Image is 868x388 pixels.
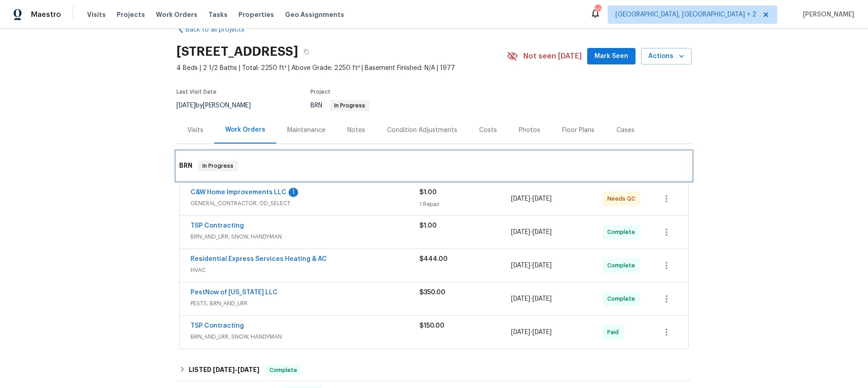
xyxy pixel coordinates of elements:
[511,329,530,335] span: [DATE]
[156,10,197,19] span: Work Orders
[225,125,265,134] div: Work Orders
[176,359,692,381] div: LISTED [DATE]-[DATE]Complete
[419,189,437,196] span: $1.00
[347,126,365,135] div: Notes
[419,289,445,296] span: $350.00
[179,160,192,171] h6: BRN
[511,228,552,237] span: -
[287,126,325,135] div: Maintenance
[616,126,635,135] div: Cases
[285,10,344,19] span: Geo Assignments
[511,296,530,302] span: [DATE]
[615,10,756,19] span: [GEOGRAPHIC_DATA], [GEOGRAPHIC_DATA] + 2
[310,89,331,95] span: Project
[191,299,419,308] span: PESTS, BRN_AND_LRR
[648,51,684,62] span: Actions
[238,367,259,373] span: [DATE]
[511,229,530,235] span: [DATE]
[238,10,274,19] span: Properties
[511,194,552,203] span: -
[213,367,235,373] span: [DATE]
[511,196,530,202] span: [DATE]
[532,296,552,302] span: [DATE]
[594,51,628,62] span: Mark Seen
[641,48,692,65] button: Actions
[187,126,203,135] div: Visits
[189,365,259,376] h6: LISTED
[587,48,635,65] button: Mark Seen
[87,10,106,19] span: Visits
[266,366,301,375] span: Complete
[310,102,370,109] span: BRN
[607,228,639,237] span: Complete
[176,64,507,73] span: 4 Beds | 2 1/2 Baths | Total: 2250 ft² | Above Grade: 2250 ft² | Basement Finished: N/A | 1977
[208,11,227,18] span: Tasks
[331,103,369,108] span: In Progress
[191,199,419,208] span: GENERAL_CONTRACTOR, OD_SELECT
[191,266,419,275] span: HVAC
[176,47,298,56] h2: [STREET_ADDRESS]
[511,294,552,303] span: -
[387,126,457,135] div: Condition Adjustments
[562,126,594,135] div: Floor Plans
[176,100,262,111] div: by [PERSON_NAME]
[511,262,530,269] span: [DATE]
[607,194,639,203] span: Needs QC
[31,10,61,19] span: Maestro
[532,329,552,335] span: [DATE]
[176,89,217,95] span: Last Visit Date
[176,151,692,181] div: BRN In Progress
[607,261,639,270] span: Complete
[191,232,419,241] span: BRN_AND_LRR, SNOW, HANDYMAN
[607,294,639,303] span: Complete
[117,10,145,19] span: Projects
[607,328,622,337] span: Paid
[191,256,327,262] a: Residential Express Services Heating & AC
[191,323,244,329] a: TSP Contracting
[479,126,497,135] div: Costs
[511,328,552,337] span: -
[419,323,444,329] span: $150.00
[213,367,259,373] span: -
[176,102,196,109] span: [DATE]
[594,5,601,15] div: 20
[532,262,552,269] span: [DATE]
[519,126,540,135] div: Photos
[176,25,264,34] a: Back to all projects
[191,332,419,341] span: BRN_AND_LRR, SNOW, HANDYMAN
[298,43,315,60] button: Copy Address
[419,200,511,209] div: 1 Repair
[191,189,286,196] a: C&W Home Improvements LLC
[199,161,237,170] span: In Progress
[289,188,298,197] div: 1
[523,52,582,61] span: Not seen [DATE]
[191,289,278,296] a: PestNow of [US_STATE] LLC
[511,261,552,270] span: -
[191,223,244,229] a: TSP Contracting
[532,229,552,235] span: [DATE]
[532,196,552,202] span: [DATE]
[799,10,854,19] span: [PERSON_NAME]
[419,256,448,262] span: $444.00
[419,223,437,229] span: $1.00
